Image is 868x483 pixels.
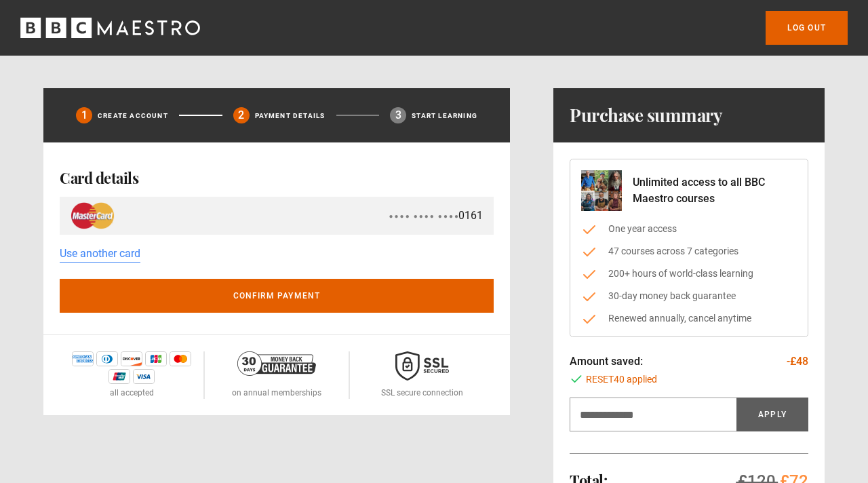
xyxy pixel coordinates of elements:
[133,369,155,384] img: visa
[389,211,458,221] span: ● ● ● ● ● ● ● ● ● ● ● ●
[232,387,321,399] p: on annual memberships
[255,111,325,121] p: Payment details
[98,111,168,121] p: Create Account
[108,369,130,384] img: unionpay
[766,11,848,45] a: Log out
[71,202,115,229] img: mastercard
[586,372,657,387] span: RESET40 applied
[60,279,494,313] button: Confirm payment
[390,107,406,123] div: 3
[170,351,191,366] img: mastercard
[60,170,494,186] h2: Card details
[389,208,483,224] div: 0161
[96,351,118,366] img: diners
[381,387,463,399] p: SSL secure connection
[145,351,167,366] img: jcb
[72,351,94,366] img: amex
[581,267,797,281] li: 200+ hours of world-class learning
[581,244,797,258] li: 47 courses across 7 categories
[233,107,250,123] div: 2
[581,311,797,326] li: Renewed annually, cancel anytime
[110,387,154,399] p: all accepted
[76,107,92,123] div: 1
[736,398,808,431] button: Apply
[581,222,797,236] li: One year access
[581,289,797,303] li: 30-day money back guarantee
[787,353,808,370] p: -£48
[237,351,316,376] img: 30-day-money-back-guarantee-c866a5dd536ff72a469b.png
[60,246,140,263] a: Use another card
[570,353,643,370] p: Amount saved:
[570,104,722,126] h1: Purchase summary
[633,174,797,207] p: Unlimited access to all BBC Maestro courses
[412,111,477,121] p: Start learning
[121,351,142,366] img: discover
[20,18,200,38] svg: BBC Maestro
